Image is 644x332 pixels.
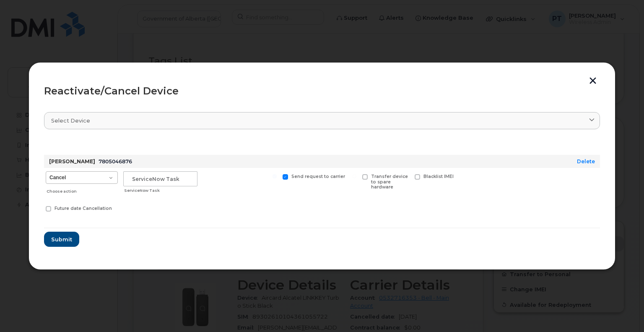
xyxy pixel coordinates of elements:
input: Send request to carrier [273,174,277,178]
span: Blacklist IMEI [423,174,454,179]
input: ServiceNow Task [123,171,197,186]
input: Blacklist IMEI [405,174,409,178]
span: Transfer device to spare hardware [371,174,408,190]
div: Choose action [47,185,118,195]
input: Transfer device to spare hardware [352,174,356,178]
span: Send request to carrier [291,174,345,179]
div: Reactivate/Cancel Device [44,86,600,96]
span: 7805046876 [99,158,132,165]
a: Delete [577,158,595,165]
div: ServiceNow Task [124,187,197,194]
